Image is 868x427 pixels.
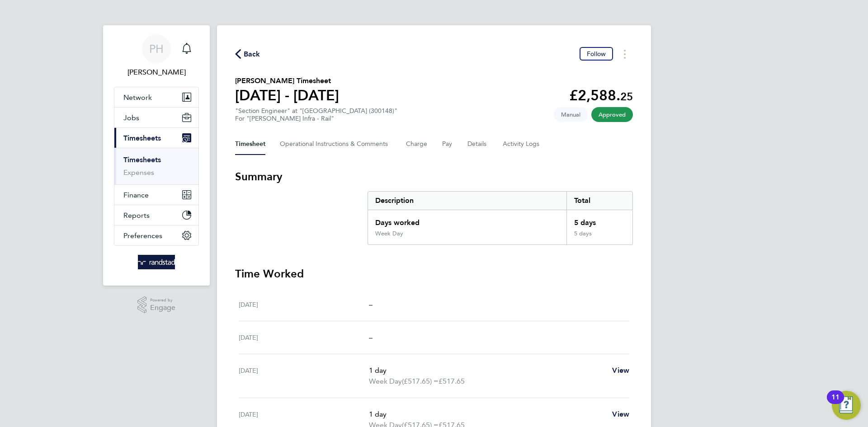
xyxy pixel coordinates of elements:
div: Days worked [368,210,566,230]
span: Network [123,93,152,102]
span: Prabhanjan H [114,67,199,78]
button: Reports [114,205,198,225]
h3: Summary [235,169,633,184]
a: Go to home page [114,255,199,269]
button: Pay [442,133,453,155]
span: Week Day [369,376,402,387]
button: Timesheet [235,133,265,155]
span: (£517.65) = [402,377,439,385]
p: 1 day [369,365,605,376]
span: Finance [123,191,149,199]
button: Timesheets [114,128,198,148]
a: PH[PERSON_NAME] [114,34,199,78]
button: Open Resource Center, 11 new notifications [832,391,861,420]
div: Week Day [375,230,403,237]
a: View [612,409,629,420]
button: Jobs [114,108,198,127]
div: Timesheets [114,148,198,184]
div: 11 [831,397,840,409]
h1: [DATE] - [DATE] [235,86,339,104]
a: Timesheets [123,155,161,164]
div: 5 days [566,210,632,230]
div: [DATE] [239,365,369,387]
div: "Section Engineer" at "[GEOGRAPHIC_DATA] (300148)" [235,107,397,122]
button: Activity Logs [503,133,541,155]
nav: Main navigation [103,25,210,286]
button: Preferences [114,225,198,245]
button: Back [235,48,260,60]
span: View [612,410,629,418]
button: Finance [114,185,198,205]
img: randstad-logo-retina.png [138,255,175,269]
button: Operational Instructions & Comments [280,133,392,155]
span: Powered by [150,296,175,304]
div: For "[PERSON_NAME] Infra - Rail" [235,115,397,122]
span: PH [149,43,164,55]
span: This timesheet was manually created. [554,107,588,122]
button: Network [114,87,198,107]
span: Reports [123,211,150,220]
span: View [612,366,629,375]
span: Jobs [123,113,139,122]
div: [DATE] [239,332,369,343]
div: Total [566,192,632,210]
span: £517.65 [439,377,465,385]
a: View [612,365,629,376]
h2: [PERSON_NAME] Timesheet [235,75,339,86]
h3: Time Worked [235,267,633,281]
span: Follow [587,50,606,58]
div: Description [368,192,566,210]
a: Expenses [123,168,154,177]
p: 1 day [369,409,605,420]
span: – [369,300,373,309]
span: Timesheets [123,134,161,142]
span: – [369,333,373,342]
span: 25 [620,90,633,103]
button: Details [467,133,488,155]
button: Charge [406,133,428,155]
button: Timesheets Menu [617,47,633,61]
span: Engage [150,304,175,312]
span: This timesheet has been approved. [591,107,633,122]
span: Preferences [123,231,162,240]
app-decimal: £2,588. [569,87,633,104]
button: Follow [580,47,613,61]
a: Powered byEngage [137,296,176,314]
span: Back [244,49,260,60]
div: [DATE] [239,299,369,310]
div: 5 days [566,230,632,244]
div: Summary [368,191,633,245]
